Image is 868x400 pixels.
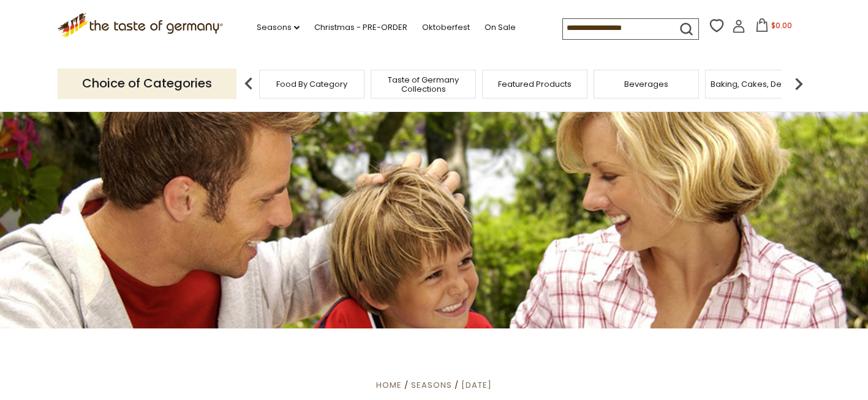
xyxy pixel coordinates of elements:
img: next arrow [787,72,811,96]
p: Choice of Categories [58,69,236,98]
a: Food By Category [276,80,347,89]
a: Seasons [257,21,300,34]
a: Oktoberfest [422,21,470,34]
a: On Sale [485,21,516,34]
a: Featured Products [498,80,572,89]
button: $0.00 [748,18,800,37]
a: Taste of Germany Collections [374,75,472,94]
span: $0.00 [771,20,792,31]
a: Baking, Cakes, Desserts [711,80,806,89]
a: [DATE] [461,379,492,391]
a: Beverages [624,80,668,89]
a: Christmas - PRE-ORDER [314,21,407,34]
a: Home [376,379,402,391]
a: Seasons [411,379,452,391]
img: previous arrow [236,72,261,96]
